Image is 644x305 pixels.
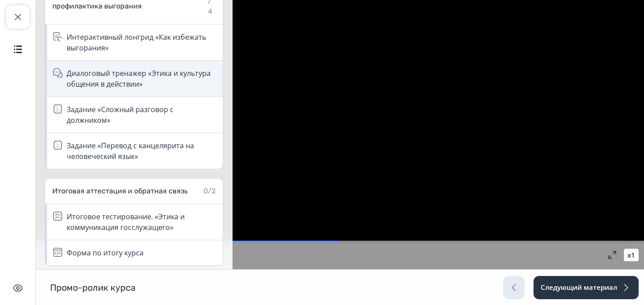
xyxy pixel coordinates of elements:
[67,140,217,162] div: Задание «Перевод с канцелярита на человеческий язык»
[67,104,217,125] div: Задание «Сложный разговор с должником»
[203,186,216,196] div: 0/2
[45,61,223,97] div: Диалоговый тренажер «Этика и культура общения в действии»
[67,247,144,258] div: Форма по итогу курса
[13,44,23,54] img: Содержание
[67,211,217,233] div: Итоговое тестирование. «Этика и коммуникация госслужащего»
[67,32,217,53] div: Интерактивный лонгрид «Как избежать выгорания»
[624,249,639,261] button: x1
[52,186,188,196] div: Итоговая аттестация и обратная связь
[45,97,223,133] div: Задание «Сложный разговор с должником»
[45,133,223,169] div: Задание «Перевод с канцелярита на человеческий язык»
[50,282,136,293] h1: Промо-ролик курса
[13,283,23,293] img: Скрыть интерфейс
[45,240,223,265] div: Форма по итогу курса
[67,68,217,89] div: Диалоговый тренажер «Этика и культура общения в действии»
[534,276,639,299] button: Следующий материал
[45,25,223,61] div: Интерактивный лонгрид «Как избежать выгорания»
[45,204,223,240] div: Итоговое тестирование. «Этика и коммуникация госслужащего»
